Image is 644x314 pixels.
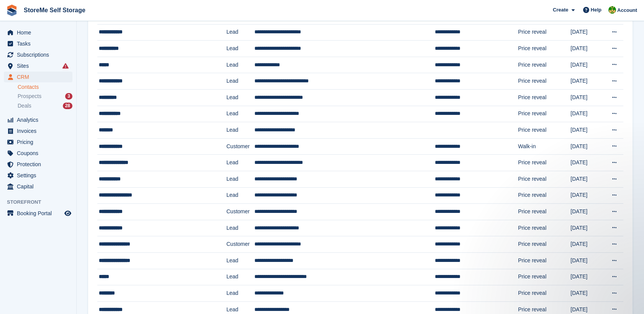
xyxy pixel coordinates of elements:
[17,148,63,159] span: Coupons
[518,106,570,122] td: Price reveal
[226,253,254,269] td: Lead
[570,220,604,236] td: [DATE]
[226,90,254,106] td: Lead
[17,38,63,49] span: Tasks
[226,204,254,220] td: Customer
[4,49,72,60] a: menu
[518,57,570,73] td: Price reveal
[4,114,72,125] a: menu
[518,73,570,90] td: Price reveal
[617,7,637,14] span: Account
[570,138,604,155] td: [DATE]
[17,181,63,192] span: Capital
[570,122,604,139] td: [DATE]
[18,92,72,100] a: Prospects 3
[226,122,254,139] td: Lead
[17,208,63,219] span: Booking Portal
[4,61,72,71] a: menu
[570,90,604,106] td: [DATE]
[226,269,254,285] td: Lead
[18,102,72,110] a: Deals 28
[570,57,604,73] td: [DATE]
[17,27,63,38] span: Home
[17,72,63,82] span: CRM
[226,155,254,171] td: Lead
[226,236,254,253] td: Customer
[226,138,254,155] td: Customer
[17,114,63,125] span: Analytics
[226,24,254,41] td: Lead
[4,137,72,147] a: menu
[518,220,570,236] td: Price reveal
[570,41,604,57] td: [DATE]
[17,159,63,170] span: Protection
[518,138,570,155] td: Walk-in
[570,73,604,90] td: [DATE]
[570,204,604,220] td: [DATE]
[4,181,72,192] a: menu
[7,198,76,206] span: Storefront
[518,171,570,188] td: Price reveal
[4,38,72,49] a: menu
[4,159,72,170] a: menu
[226,285,254,302] td: Lead
[553,6,568,14] span: Create
[570,187,604,204] td: [DATE]
[226,57,254,73] td: Lead
[4,148,72,159] a: menu
[63,209,72,218] a: Preview store
[570,236,604,253] td: [DATE]
[226,187,254,204] td: Lead
[62,63,69,69] i: Smart entry sync failures have occurred
[570,285,604,302] td: [DATE]
[518,204,570,220] td: Price reveal
[17,49,63,60] span: Subscriptions
[518,41,570,57] td: Price reveal
[18,102,31,110] span: Deals
[518,236,570,253] td: Price reveal
[570,24,604,41] td: [DATE]
[17,137,63,147] span: Pricing
[570,155,604,171] td: [DATE]
[226,73,254,90] td: Lead
[518,155,570,171] td: Price reveal
[4,170,72,181] a: menu
[17,61,63,71] span: Sites
[226,220,254,236] td: Lead
[18,83,72,91] a: Contacts
[518,187,570,204] td: Price reveal
[63,103,72,109] div: 28
[226,171,254,188] td: Lead
[4,72,72,82] a: menu
[21,4,88,16] a: StoreMe Self Storage
[518,24,570,41] td: Price reveal
[570,269,604,285] td: [DATE]
[570,253,604,269] td: [DATE]
[591,6,601,14] span: Help
[518,253,570,269] td: Price reveal
[518,285,570,302] td: Price reveal
[17,126,63,136] span: Invoices
[4,126,72,136] a: menu
[18,93,41,100] span: Prospects
[518,269,570,285] td: Price reveal
[570,106,604,122] td: [DATE]
[570,171,604,188] td: [DATE]
[518,90,570,106] td: Price reveal
[608,6,616,14] img: StorMe
[226,106,254,122] td: Lead
[17,170,63,181] span: Settings
[518,122,570,139] td: Price reveal
[226,41,254,57] td: Lead
[4,208,72,219] a: menu
[65,93,72,100] div: 3
[4,27,72,38] a: menu
[6,5,18,16] img: stora-icon-8386f47178a22dfd0bd8f6a31ec36ba5ce8667c1dd55bd0f319d3a0aa187defe.svg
